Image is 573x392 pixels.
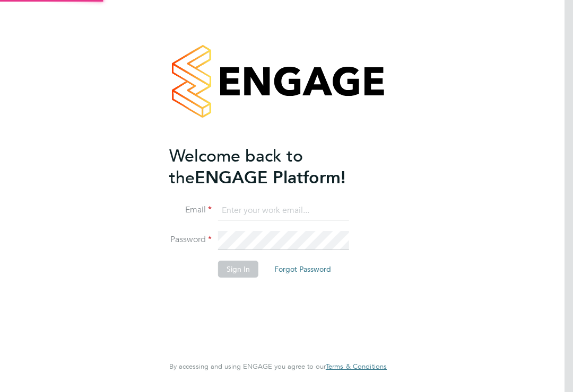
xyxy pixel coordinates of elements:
[169,145,376,189] h2: ENGAGE Platform!
[218,201,349,220] input: Enter your work email...
[169,204,212,216] label: Email
[169,146,303,188] span: Welcome back to the
[218,261,258,278] button: Sign In
[169,362,387,371] span: By accessing and using ENGAGE you agree to our
[169,234,212,245] label: Password
[326,362,387,371] span: Terms & Conditions
[326,362,387,371] a: Terms & Conditions
[266,261,340,278] button: Forgot Password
